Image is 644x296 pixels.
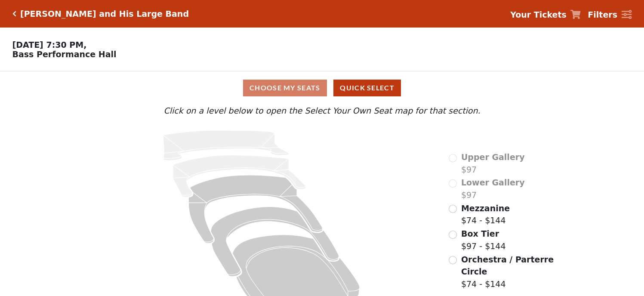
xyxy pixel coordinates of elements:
[461,255,554,277] span: Orchestra / Parterre Circle
[163,130,289,160] path: Upper Gallery - Seats Available: 0
[461,228,506,252] label: $97 - $144
[86,105,557,117] p: Click on a level below to open the Select Your Own Seat map for that section.
[510,9,581,21] a: Your Tickets
[588,9,632,21] a: Filters
[461,203,510,213] span: Mezzanine
[173,155,306,197] path: Lower Gallery - Seats Available: 0
[588,10,617,19] strong: Filters
[461,253,555,290] label: $74 - $144
[12,11,16,17] a: Click here to go back to filters
[510,10,567,19] strong: Your Tickets
[461,229,499,238] span: Box Tier
[461,178,525,187] span: Lower Gallery
[333,80,401,96] button: Quick Select
[461,176,525,201] label: $97
[20,9,189,19] h5: [PERSON_NAME] and His Large Band
[461,151,525,176] label: $97
[461,152,525,162] span: Upper Gallery
[461,202,510,227] label: $74 - $144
